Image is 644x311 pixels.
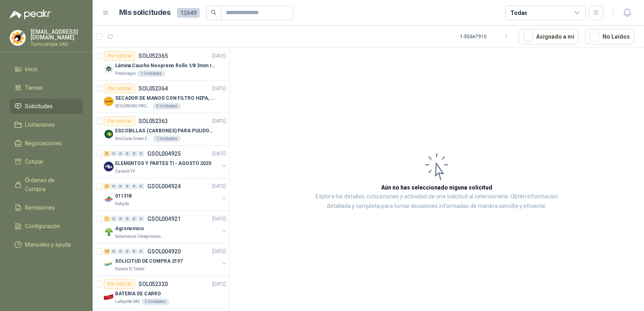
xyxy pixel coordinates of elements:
a: 9 0 0 0 0 0 GSOL004925[DATE] Company LogoELEMENTOS Y PARTES TI - AGOSTO 2025Caracol TV [104,149,227,175]
p: [DATE] [212,248,226,255]
div: Por cotizar [104,116,135,126]
p: SECADOR DE MANOS CON FILTRO HEPA, SECADO RAPIDO [115,95,215,102]
div: 0 [131,183,137,189]
span: Licitaciones [25,120,55,129]
div: 0 [118,216,124,222]
a: Solicitudes [10,99,83,114]
a: Cotizar [10,154,83,169]
p: Caracol TV [115,168,135,175]
div: 9 [104,151,110,157]
div: 1 Unidades [137,70,165,77]
a: Licitaciones [10,117,83,132]
div: 0 [124,216,130,222]
a: Manuales y ayuda [10,237,83,252]
p: SOL052364 [138,86,168,91]
a: Inicio [10,62,83,77]
div: 0 [124,249,130,254]
p: Salamanca Oleaginosas SAS [115,233,166,240]
div: 0 [138,249,144,254]
div: Por cotizar [104,84,135,93]
p: Lafayette SAS [115,299,140,305]
div: 0 [131,151,137,157]
div: 0 [111,249,117,254]
img: Company Logo [104,292,114,302]
img: Company Logo [104,227,114,237]
span: 12649 [177,8,200,18]
div: 0 [118,151,124,157]
a: Remisiones [10,200,83,215]
div: Por cotizar [104,279,135,289]
p: [DATE] [212,117,226,125]
div: 2 [104,183,110,189]
img: Company Logo [104,260,114,269]
img: Company Logo [104,162,114,171]
button: No Leídos [585,29,634,44]
p: 011318 [115,192,132,200]
p: [DATE] [212,215,226,223]
p: [DATE] [212,52,226,60]
p: Panela El Trébol [115,266,144,272]
span: Tareas [25,83,43,92]
div: Todas [510,8,527,17]
div: 0 [138,151,144,157]
div: 1 Unidades [153,136,181,142]
p: Lámina Caucho Neopreno Rollo 1/8 3mm rollo x 10M [115,62,215,70]
div: 0 [111,151,117,157]
div: 0 [131,249,137,254]
div: 0 [124,151,130,157]
span: Órdenes de Compra [25,176,75,194]
a: 2 0 0 0 0 0 GSOL004924[DATE] Company Logo011318Patojito [104,181,227,207]
a: 1 0 0 0 0 0 GSOL004921[DATE] Company LogoAgronomicoSalamanca Oleaginosas SAS [104,214,227,240]
a: Por cotizarSOL052320[DATE] Company LogoBATERIA DE CARROLafayette SAS2 Unidades [93,276,229,309]
p: Patojito [115,201,129,207]
span: Solicitudes [25,102,53,111]
button: Asignado a mi [519,29,579,44]
p: [DATE] [212,183,226,190]
div: 1 - 50 de 7910 [460,30,512,43]
a: Por cotizarSOL052363[DATE] Company LogoESCOBILLAS (CARBONES) PARA PULIDORA DEWALTBioCosta Green E... [93,113,229,146]
div: 0 [118,249,124,254]
img: Company Logo [10,30,25,45]
div: 0 [111,216,117,222]
a: Configuración [10,218,83,234]
p: [DATE] [212,85,226,93]
p: [DATE] [212,150,226,158]
span: Remisiones [25,203,55,212]
p: [EMAIL_ADDRESS][DOMAIN_NAME] [31,29,83,40]
p: SEGURIDAD PROVISER LTDA [115,103,151,109]
p: SOL052320 [138,281,168,287]
div: 0 [118,183,124,189]
p: ESCOBILLAS (CARBONES) PARA PULIDORA DEWALT [115,127,215,135]
span: Inicio [25,65,38,74]
p: Explora los detalles, cotizaciones y actividad de una solicitud al seleccionarla. Obtén informaci... [310,192,563,211]
div: 1 [104,216,110,222]
span: search [211,10,217,15]
a: Tareas [10,80,83,95]
img: Logo peakr [10,10,51,19]
img: Company Logo [104,64,114,74]
p: SOL052363 [138,118,168,124]
a: Negociaciones [10,136,83,151]
div: 0 [138,183,144,189]
div: Por cotizar [104,51,135,61]
span: Negociaciones [25,139,62,148]
div: 2 Unidades [141,299,169,305]
div: 0 [138,216,144,222]
h1: Mis solicitudes [119,7,171,19]
p: BioCosta Green Energy S.A.S [115,136,151,142]
p: SOL052365 [138,53,168,59]
span: Configuración [25,222,60,231]
span: Manuales y ayuda [25,240,71,249]
p: GSOL004925 [147,151,181,157]
img: Company Logo [104,97,114,106]
p: Tornicomple SAS [31,42,83,47]
div: 0 [111,183,117,189]
a: Órdenes de Compra [10,173,83,197]
p: [DATE] [212,280,226,288]
a: Por cotizarSOL052365[DATE] Company LogoLámina Caucho Neopreno Rollo 1/8 3mm rollo x 10MProdinagro... [93,48,229,80]
a: 10 0 0 0 0 0 GSOL004920[DATE] Company LogoSOLICITUD DE COMPRA 2197Panela El Trébol [104,247,227,272]
p: GSOL004920 [147,249,181,254]
h3: Aún no has seleccionado niguna solicitud [381,183,492,192]
img: Company Logo [104,129,114,139]
p: ELEMENTOS Y PARTES TI - AGOSTO 2025 [115,160,211,167]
